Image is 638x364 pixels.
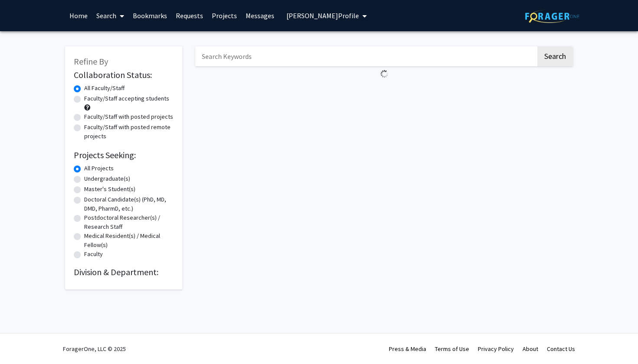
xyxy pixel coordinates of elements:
[171,0,207,31] a: Requests
[74,70,174,80] h2: Collaboration Status:
[195,46,536,66] input: Search Keywords
[389,345,426,353] a: Press & Media
[525,10,579,23] img: ForagerOne Logo
[241,0,279,31] a: Messages
[84,213,174,231] label: Postdoctoral Researcher(s) / Research Staff
[377,66,392,81] img: Loading
[74,56,108,67] span: Refine By
[84,195,174,213] label: Doctoral Candidate(s) (PhD, MD, DMD, PharmD, etc.)
[207,0,241,31] a: Projects
[128,0,171,31] a: Bookmarks
[65,0,92,31] a: Home
[63,334,126,364] div: ForagerOne, LLC © 2025
[84,84,125,93] label: All Faculty/Staff
[84,231,174,250] label: Medical Resident(s) / Medical Fellow(s)
[84,94,169,103] label: Faculty/Staff accepting students
[92,0,128,31] a: Search
[523,345,538,353] a: About
[84,174,130,183] label: Undergraduate(s)
[547,345,575,353] a: Contact Us
[84,123,174,141] label: Faculty/Staff with posted remote projects
[195,81,573,101] nav: Page navigation
[74,267,174,277] h2: Division & Department:
[84,250,103,259] label: Faculty
[84,185,135,194] label: Master's Student(s)
[286,11,359,20] span: [PERSON_NAME] Profile
[84,164,114,173] label: All Projects
[74,150,174,160] h2: Projects Seeking:
[478,345,514,353] a: Privacy Policy
[84,112,173,121] label: Faculty/Staff with posted projects
[537,46,573,66] button: Search
[435,345,469,353] a: Terms of Use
